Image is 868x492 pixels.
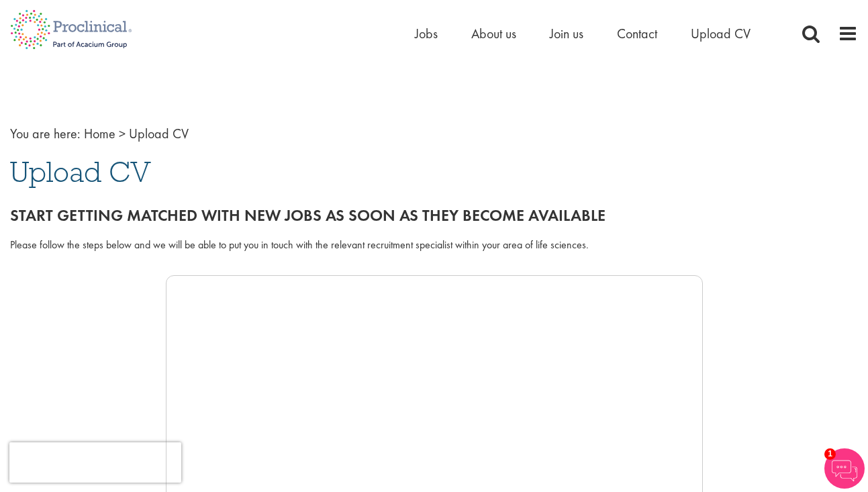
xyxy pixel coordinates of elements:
[617,25,657,42] a: Contact
[10,125,81,142] span: You are here:
[10,154,151,190] span: Upload CV
[119,125,126,142] span: >
[129,125,189,142] span: Upload CV
[691,25,751,42] a: Upload CV
[471,25,516,42] a: About us
[9,442,181,483] iframe: reCAPTCHA
[415,25,438,42] a: Jobs
[84,125,115,142] a: breadcrumb link
[824,448,865,489] img: Chatbot
[10,238,858,253] div: Please follow the steps below and we will be able to put you in touch with the relevant recruitme...
[550,25,583,42] a: Join us
[10,207,858,224] h2: Start getting matched with new jobs as soon as they become available
[824,448,836,460] span: 1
